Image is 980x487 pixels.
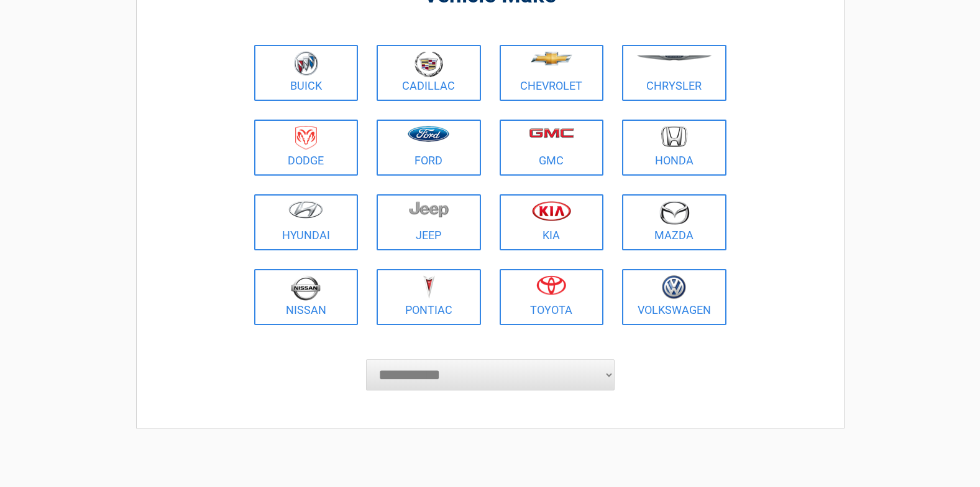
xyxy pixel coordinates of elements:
[377,269,481,325] a: Pontiac
[529,128,574,138] img: gmc
[254,45,359,101] a: Buick
[423,275,435,299] img: pontiac
[377,45,481,101] a: Cadillac
[536,275,566,295] img: toyota
[500,194,604,250] a: Kia
[622,120,726,176] a: Honda
[661,126,687,148] img: honda
[254,120,359,176] a: Dodge
[254,194,359,250] a: Hyundai
[622,194,726,250] a: Mazda
[254,269,359,325] a: Nissan
[622,269,726,325] a: Volkswagen
[500,45,604,101] a: Chevrolet
[532,201,571,221] img: kia
[662,275,686,300] img: volkswagen
[377,194,481,250] a: Jeep
[294,51,318,76] img: buick
[288,201,323,219] img: hyundai
[408,126,449,142] img: ford
[659,201,690,225] img: mazda
[500,120,604,176] a: GMC
[622,45,726,101] a: Chrysler
[414,51,443,77] img: cadillac
[500,269,604,325] a: Toyota
[636,55,712,61] img: chrysler
[409,201,449,218] img: jeep
[295,126,317,150] img: dodge
[291,275,321,301] img: nissan
[377,120,481,176] a: Ford
[531,52,572,65] img: chevrolet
